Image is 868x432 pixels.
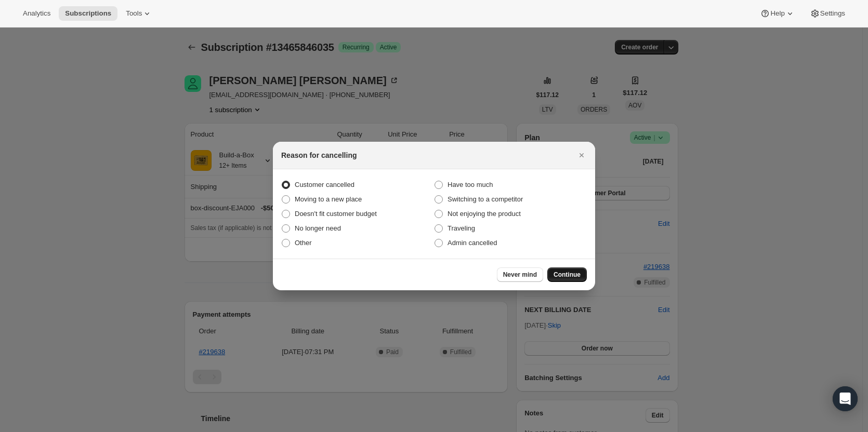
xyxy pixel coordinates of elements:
div: Open Intercom Messenger [833,386,858,411]
button: Analytics [17,6,57,21]
span: Switching to a competitor [448,195,523,203]
button: Tools [120,6,159,21]
span: Traveling [448,224,475,232]
span: Admin cancelled [448,239,497,247]
span: Moving to a new place [295,195,362,203]
span: Subscriptions [65,9,111,18]
span: Settings [820,9,845,18]
button: Never mind [497,267,543,282]
span: Customer cancelled [295,181,354,188]
span: Tools [126,9,142,18]
button: Continue [547,267,587,282]
button: Close [574,148,589,163]
span: Help [770,9,784,18]
span: Doesn't fit customer budget [295,210,377,218]
span: Not enjoying the product [448,210,521,218]
span: Continue [554,271,581,279]
span: Other [295,239,312,247]
h2: Reason for cancelling [281,150,357,160]
span: No longer need [295,224,341,232]
button: Settings [804,6,851,21]
button: Help [754,6,801,21]
button: Subscriptions [59,6,117,21]
span: Analytics [23,9,50,18]
span: Never mind [503,271,537,279]
span: Have too much [448,181,493,188]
